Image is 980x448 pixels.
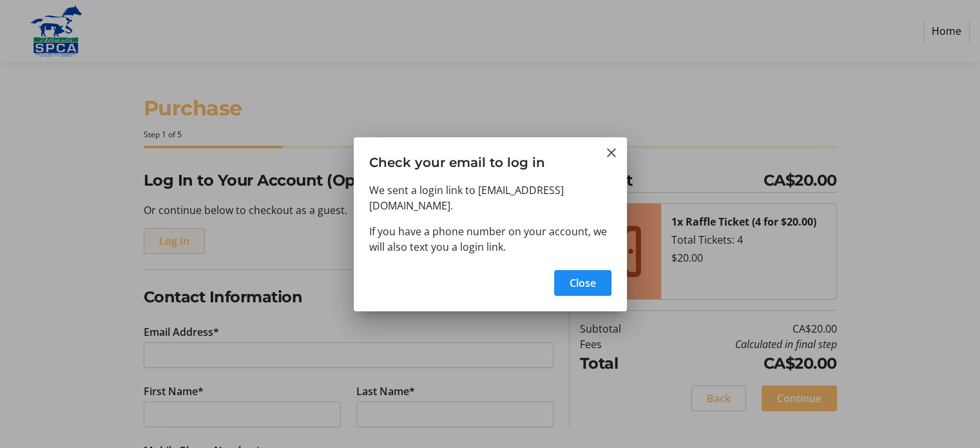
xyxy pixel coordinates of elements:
button: Close [604,145,619,161]
p: We sent a login link to [EMAIL_ADDRESS][DOMAIN_NAME]. [369,182,611,213]
button: Close [554,270,611,296]
span: Close [570,275,596,291]
p: If you have a phone number on your account, we will also text you a login link. [369,224,611,255]
h3: Check your email to log in [354,137,627,182]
